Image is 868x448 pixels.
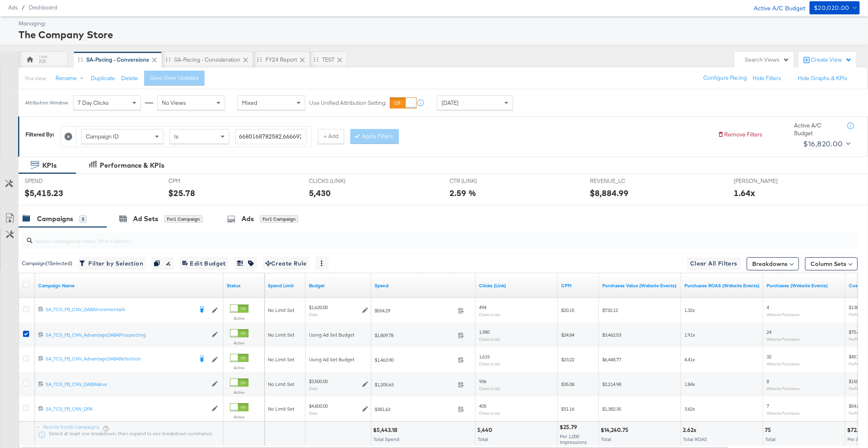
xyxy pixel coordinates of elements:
div: SA_TCS_FB_CNV_DABAValue [46,381,207,388]
a: The number of clicks on links appearing on your ad or Page that direct people to your sites off F... [479,282,555,289]
div: SA_TCS_FB_CNV_DPA [46,406,207,412]
span: $3,462.53 [602,332,621,338]
span: 405 [479,403,486,409]
button: Clear All Filters [687,257,741,270]
input: Enter a search term [235,129,306,144]
span: 936 [479,378,486,384]
sub: Website Purchases [767,312,800,317]
a: The average cost you've paid to have 1,000 impressions of your ad. [561,282,596,289]
span: Edit Budget [182,259,226,269]
div: 1.64x [734,187,755,199]
div: Ad Sets [133,214,158,224]
span: $732.12 [602,307,618,313]
button: Edit Budget [180,257,228,270]
div: FY24 Report [265,56,297,64]
span: REVENUE_LC [590,177,652,185]
button: $16,820.00 [800,137,852,150]
span: No Limit Set [268,332,295,338]
span: Ads [8,4,18,11]
div: SA-Pacing - Consideration [174,56,240,64]
div: $5,415.23 [25,187,63,199]
div: 2.59 % [449,187,476,199]
span: $1,809.78 [375,332,455,338]
sub: Daily [309,312,318,317]
button: Duplicate [91,74,115,82]
label: Active [230,365,249,370]
a: The total amount spent to date. [375,282,472,289]
span: $381.63 [375,406,455,412]
span: 32 [767,353,771,360]
span: $20.15 [561,307,574,313]
span: Is [174,133,179,140]
span: Campaign ID [86,133,119,140]
div: Drag to reorder tab [78,57,83,62]
a: SA_TCS_FB_CNV_AdvantageDABARetention [46,356,193,364]
span: / [18,4,29,11]
span: 494 [479,304,486,310]
div: The Company Store [18,28,858,42]
a: The number of times a purchase was made tracked by your Custom Audience pixel on your website aft... [767,282,842,289]
a: Dashboard [29,4,57,11]
a: SA_TCS_FB_CNV_DPA [46,406,207,413]
div: SA_TCS_FB_CNV_AdvantageDABAProspecting [46,332,207,338]
div: Active A/C Budget [794,122,839,137]
div: $1,620.00 [309,304,328,311]
a: SA_TCS_FB_CNV_AdvantageDABAProspecting [46,332,207,339]
button: Hide Graphs & KPIs [798,74,847,82]
div: Using Ad Set Budget [309,332,368,338]
sub: Daily [309,411,318,416]
button: Filter by Selection [78,257,145,270]
div: $4,800.00 [309,403,328,409]
span: No Limit Set [268,381,295,387]
sub: Website Purchases [767,411,800,416]
div: SA_TCS_FB_CNV_AdvantageDABARetention [46,356,193,362]
div: Create View [811,56,852,64]
span: 1.32x [684,307,695,313]
div: This View: [25,75,46,82]
span: $1,463.90 [375,357,455,363]
div: for 1 Campaign [260,215,298,223]
span: Filter by Selection [81,259,143,269]
span: CTR (LINK) [449,177,511,185]
div: Using Ad Set Budget [309,356,368,363]
span: Mixed [242,99,257,106]
sub: Daily [309,386,318,391]
span: Total [601,436,611,442]
span: 1,980 [479,329,490,335]
button: Remove Filters [718,131,762,139]
a: Shows the current state of your Ad Campaign. [227,282,261,289]
span: No Limit Set [268,307,295,313]
div: $20,020.00 [814,3,850,13]
span: Total [478,436,488,442]
span: 24 [767,329,771,335]
span: [DATE] [442,99,458,106]
div: 5,430 [309,187,331,199]
span: [PERSON_NAME] [734,177,795,185]
sub: Clicks (Link) [479,411,500,416]
span: 4.41x [684,356,695,363]
span: $1,205.63 [375,381,455,388]
div: SA-Pacing - Conversions [86,56,149,64]
span: Create Rule [265,259,307,269]
span: Total ROAS [683,436,707,442]
a: The maximum amount you're willing to spend on your ads, on average each day or over the lifetime ... [309,282,368,289]
label: Active [230,414,249,420]
button: Hide Filters [753,74,781,82]
sub: Website Purchases [767,361,800,366]
a: The total value of the purchase actions divided by spend tracked by your Custom Audience pixel on... [684,282,760,289]
span: 1.91x [684,332,695,338]
span: CLICKS (LINK) [309,177,371,185]
span: Total [765,436,776,442]
div: Active A/C Budget [745,1,806,14]
span: 1.84x [684,381,695,387]
button: Column Sets [805,257,858,270]
div: $3,500.00 [309,378,328,385]
span: $2,214.98 [602,381,621,387]
div: 75 [765,426,774,434]
span: $31.16 [561,406,574,412]
a: SA_TCS_FB_CNV_DABAIncrementalA [46,306,193,314]
button: Breakdowns [747,257,799,270]
span: Clear All Filters [690,259,737,269]
div: 5 [79,215,87,223]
